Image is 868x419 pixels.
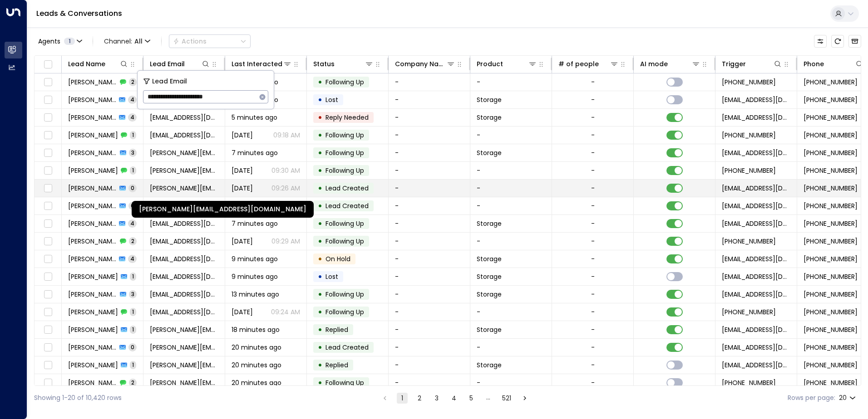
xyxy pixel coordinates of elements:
td: - [389,91,470,108]
p: 09:26 AM [271,184,300,193]
span: Toggle select row [42,77,54,88]
span: All [134,38,143,45]
div: Product [477,58,537,69]
span: andersonc097@gmail.com [150,131,218,140]
div: - [591,131,595,140]
button: Go to page 4 [449,393,459,404]
div: Status [313,58,374,69]
div: • [318,198,322,214]
span: Following Up [325,166,364,175]
div: • [318,92,322,107]
span: 20 minutes ago [232,378,281,387]
span: Following Up [325,378,364,387]
span: 20 minutes ago [232,343,281,352]
div: Showing 1-20 of 10,420 rows [34,393,122,403]
span: 0 [128,184,137,192]
td: - [389,197,470,214]
span: Toggle select row [42,342,54,353]
span: Lead Email [152,76,187,87]
span: +442075890660 [804,78,858,87]
span: Toggle select row [42,147,54,159]
span: Aug 30, 2025 [232,237,253,246]
span: 5 minutes ago [232,113,277,122]
div: • [318,375,322,390]
span: +447925132896 [804,361,858,370]
td: - [389,339,470,356]
nav: pagination navigation [379,392,531,404]
span: +447731859744 [804,219,858,228]
td: - [389,250,470,268]
button: Customize [814,35,827,48]
div: • [318,304,322,320]
span: leads@space-station.co.uk [722,113,790,122]
span: 0 [128,202,137,209]
span: Toggle select row [42,183,54,194]
div: Last Interacted [232,58,292,69]
div: Phone [804,58,824,69]
button: Go to page 3 [431,393,442,404]
span: leads@space-station.co.uk [722,325,790,334]
div: • [318,163,322,178]
span: +447305500346 [722,166,776,175]
span: Toggle select row [42,360,54,371]
span: +447500693619 [804,290,858,299]
span: +442075890660 [804,95,858,104]
span: kirstyhibs1987@gmail.com [150,219,218,228]
div: - [591,148,595,157]
span: 1 [130,166,136,174]
div: - [591,378,595,387]
div: • [318,145,322,161]
span: Storage [477,95,502,104]
td: - [389,233,470,250]
span: 20 minutes ago [232,361,281,370]
span: +447305500346 [804,148,858,157]
span: +447831145939 [804,131,858,140]
div: Company Name [395,58,446,69]
div: [PERSON_NAME][EMAIL_ADDRESS][DOMAIN_NAME] [132,201,314,218]
span: Following Up [325,290,364,299]
span: Following Up [325,78,364,87]
span: Aug 29, 2025 [232,184,253,193]
span: +447500693619 [804,307,858,317]
p: 09:29 AM [271,237,300,246]
span: Toggle select row [42,307,54,318]
td: - [470,233,552,250]
td: - [470,374,552,391]
span: Hayley Instone [68,343,117,352]
span: Storage [477,272,502,281]
td: - [389,303,470,321]
span: Toggle select row [42,289,54,300]
span: +447977244680 [804,325,858,334]
td: - [470,303,552,321]
div: Company Name [395,58,455,69]
span: Toggle select row [42,377,54,389]
div: • [318,357,322,373]
button: Go to page 521 [500,393,513,404]
span: Storage [477,361,502,370]
span: 1 [130,131,136,139]
span: 9 minutes ago [232,254,278,263]
div: • [318,322,322,337]
span: 2 [129,379,137,386]
p: 09:30 AM [271,166,300,175]
span: Following Up [325,131,364,140]
span: 2 [129,78,137,86]
span: Storage [477,290,502,299]
span: Agents [38,38,60,44]
span: Lead Created [325,201,369,210]
span: Channel: [100,35,154,48]
div: - [591,219,595,228]
button: Archived Leads [848,35,861,48]
span: Toggle select row [42,324,54,336]
td: - [470,339,552,356]
div: • [318,127,322,143]
td: - [470,73,552,91]
span: Storage [477,113,502,122]
span: 3 [129,290,137,298]
span: 3 [129,149,137,156]
span: Toggle select row [42,200,54,212]
span: Toggle select row [42,236,54,247]
div: # of people [558,58,599,69]
div: - [591,343,595,352]
span: leads@space-station.co.uk [722,290,790,299]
